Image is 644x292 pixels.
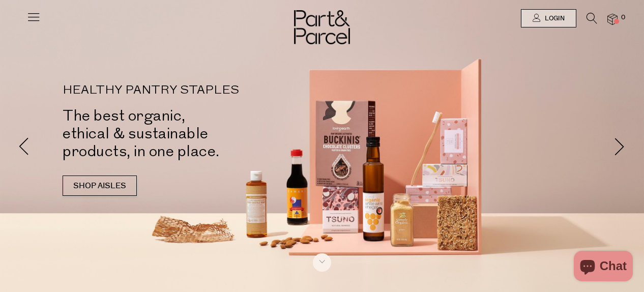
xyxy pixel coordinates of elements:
h2: The best organic, ethical & sustainable products, in one place. [63,107,337,160]
a: SHOP AISLES [63,176,137,196]
inbox-online-store-chat: Shopify online store chat [571,251,636,284]
a: Login [521,9,576,27]
span: Login [542,14,565,23]
a: 0 [607,14,618,24]
img: Part&Parcel [294,10,350,44]
p: HEALTHY PANTRY STAPLES [63,84,337,97]
span: 0 [619,13,628,22]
